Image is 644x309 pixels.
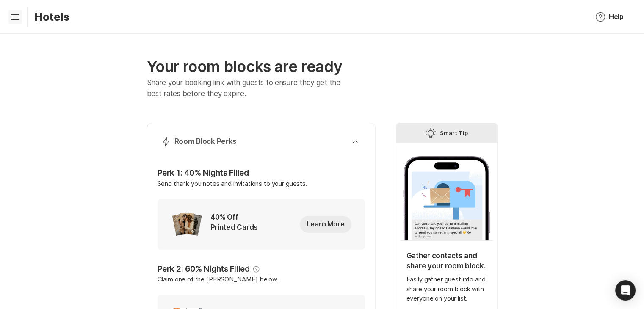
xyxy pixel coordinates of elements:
[615,280,636,301] div: Open Intercom Messenger
[147,58,376,76] p: Your room blocks are ready
[406,275,487,303] p: Easily gather guest info and share your room block with everyone on your list.
[300,216,351,233] button: Learn More
[158,275,365,295] p: Claim one of the [PERSON_NAME] below.
[158,179,365,199] p: Send thank you notes and invitations to your guests.
[158,263,250,275] p: Perk 2: 60% Nights Filled
[440,128,468,138] p: Smart Tip
[210,212,260,236] p: 40% Off Printed Cards
[174,137,237,147] p: Room Block Perks
[406,251,487,271] p: Gather contacts and share your room block.
[158,133,365,150] button: Room Block Perks
[171,212,204,236] img: incentive
[34,10,69,23] p: Hotels
[158,167,365,179] p: Perk 1: 40% Nights Filled
[585,7,634,27] button: Help
[147,77,353,99] p: Share your booking link with guests to ensure they get the best rates before they expire.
